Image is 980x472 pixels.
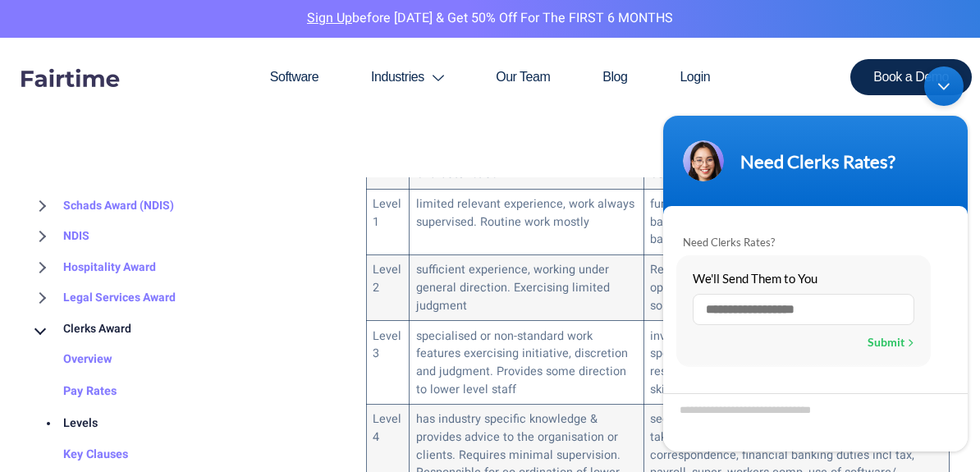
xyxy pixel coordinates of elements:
td: Level 2 [367,255,410,321]
td: Level 1 [367,190,410,255]
iframe: SalesIQ Chatwindow [655,58,976,460]
a: Our Team [469,38,576,117]
a: Schads Award (NDIS) [30,190,174,222]
td: specialised or non-standard work features exercising initiative, discretion and judgment. Provide... [410,321,644,405]
td: sufficient experience, working under general direction. Exercising limited judgment [410,255,644,321]
a: Legal Services Award [30,283,176,314]
td: fundamental switchboard/reception, maintaining basic records, handling mail, dealing with account... [644,190,950,255]
td: limited relevant experience, work always supervised. Routine work mostly [410,190,644,255]
td: involvement in business banking processes, providing specialised advice on company products and s... [644,321,950,405]
td: Level 3 [367,321,410,405]
a: NDIS [30,222,89,253]
a: Blog [576,38,653,117]
a: Overview [30,345,112,377]
a: Industries [345,38,469,117]
a: Pay Rates [30,376,117,408]
a: Key Clauses [30,440,128,472]
a: Levels [30,408,98,440]
a: Software [244,38,345,117]
a: Hospitality Award [30,252,156,283]
a: Sign Up [307,8,352,28]
a: Clerks Award [30,314,131,345]
td: Reception basics plus some interpersonal skills, operation of a wider range of business equipment... [644,255,950,321]
p: before [DATE] & Get 50% Off for the FIRST 6 MONTHS [12,8,968,30]
a: Login [653,38,736,117]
